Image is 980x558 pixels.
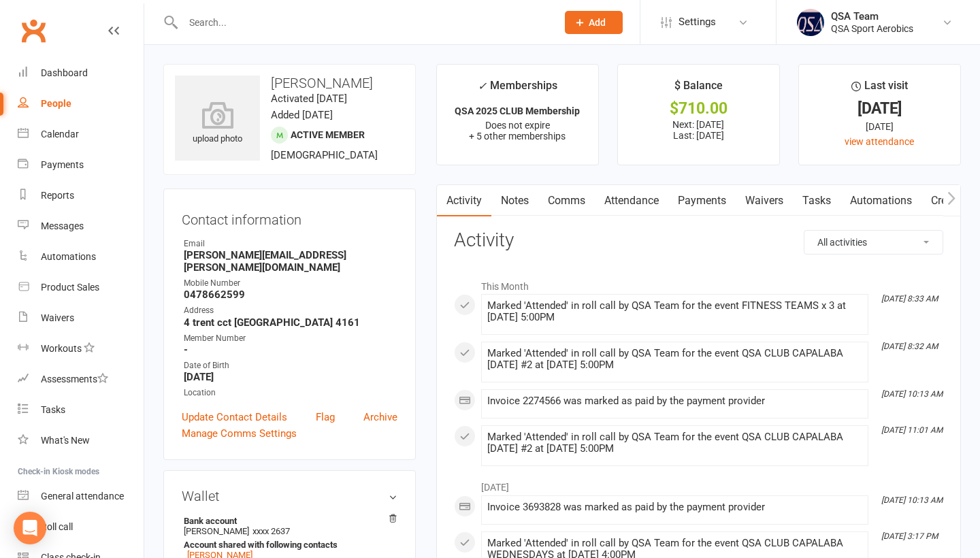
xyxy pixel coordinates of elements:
[41,190,74,201] div: Reports
[469,131,566,142] span: + 5 other memberships
[538,185,595,216] a: Comms
[454,230,943,251] h3: Activity
[184,516,391,526] strong: Bank account
[630,119,767,141] p: Next: [DATE] Last: [DATE]
[831,22,913,35] div: QSA Sport Aerobics
[182,207,397,227] h3: Contact information
[18,180,144,211] a: Reports
[455,105,580,116] strong: QSA 2025 CLUB Membership
[491,185,538,216] a: Notes
[291,129,365,140] span: Active member
[271,93,347,105] time: Activated [DATE]
[182,409,287,425] a: Update Contact Details
[487,300,862,323] div: Marked 'Attended' in roll call by QSA Team for the event FITNESS TEAMS x 3 at [DATE] 5:00PM
[478,77,557,102] div: Memberships
[840,185,921,216] a: Automations
[41,343,82,354] div: Workouts
[881,389,943,399] i: [DATE] 10:13 AM
[437,185,491,216] a: Activity
[18,395,144,425] a: Tasks
[175,101,260,146] div: upload photo
[18,88,144,119] a: People
[184,540,391,550] strong: Account shared with following contacts
[18,425,144,456] a: What's New
[41,435,90,446] div: What's New
[881,294,938,303] i: [DATE] 8:33 AM
[271,109,333,121] time: Added [DATE]
[485,120,550,131] span: Does not expire
[18,303,144,333] a: Waivers
[41,404,65,415] div: Tasks
[811,101,948,116] div: [DATE]
[478,80,487,93] i: ✓
[736,185,793,216] a: Waivers
[182,489,397,504] h3: Wallet
[363,409,397,425] a: Archive
[184,249,397,274] strong: [PERSON_NAME][EMAIL_ADDRESS][PERSON_NAME][DOMAIN_NAME]
[18,333,144,364] a: Workouts
[18,119,144,150] a: Calendar
[41,98,71,109] div: People
[182,425,297,442] a: Manage Comms Settings
[454,272,943,294] li: This Month
[41,312,74,323] div: Waivers
[845,136,914,147] a: view attendance
[793,185,840,216] a: Tasks
[184,277,397,290] div: Mobile Number
[271,149,378,161] span: [DEMOGRAPHIC_DATA]
[41,129,79,139] div: Calendar
[18,211,144,242] a: Messages
[18,150,144,180] a: Payments
[184,359,397,372] div: Date of Birth
[184,304,397,317] div: Address
[881,425,943,435] i: [DATE] 11:01 AM
[184,371,397,383] strong: [DATE]
[487,431,862,455] div: Marked 'Attended' in roll call by QSA Team for the event QSA CLUB CAPALABA [DATE] #2 at [DATE] 5:...
[487,502,862,513] div: Invoice 3693828 was marked as paid by the payment provider
[41,491,124,502] div: General attendance
[41,220,84,231] div: Messages
[487,395,862,407] div: Invoice 2274566 was marked as paid by the payment provider
[18,58,144,88] a: Dashboard
[184,237,397,250] div: Email
[18,242,144,272] a: Automations
[881,342,938,351] i: [DATE] 8:32 AM
[41,374,108,384] div: Assessments
[16,14,50,48] a: Clubworx
[881,495,943,505] i: [DATE] 10:13 AM
[41,67,88,78] div: Dashboard
[831,10,913,22] div: QSA Team
[595,185,668,216] a: Attendance
[41,159,84,170] div: Payments
[674,77,723,101] div: $ Balance
[487,348,862,371] div: Marked 'Attended' in roll call by QSA Team for the event QSA CLUB CAPALABA [DATE] #2 at [DATE] 5:...
[797,9,824,36] img: thumb_image1645967867.png
[184,387,397,399] div: Location
[179,13,547,32] input: Search...
[851,77,908,101] div: Last visit
[184,332,397,345] div: Member Number
[41,282,99,293] div: Product Sales
[630,101,767,116] div: $710.00
[668,185,736,216] a: Payments
[252,526,290,536] span: xxxx 2637
[18,512,144,542] a: Roll call
[41,521,73,532] div: Roll call
[565,11,623,34] button: Add
[184,344,397,356] strong: -
[589,17,606,28] span: Add
[18,364,144,395] a: Assessments
[175,76,404,91] h3: [PERSON_NAME]
[184,316,397,329] strong: 4 trent cct [GEOGRAPHIC_DATA] 4161
[18,481,144,512] a: General attendance kiosk mode
[679,7,716,37] span: Settings
[184,289,397,301] strong: 0478662599
[316,409,335,425] a: Flag
[14,512,46,544] div: Open Intercom Messenger
[18,272,144,303] a: Product Sales
[811,119,948,134] div: [DATE]
[454,473,943,495] li: [DATE]
[881,531,938,541] i: [DATE] 3:17 PM
[41,251,96,262] div: Automations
